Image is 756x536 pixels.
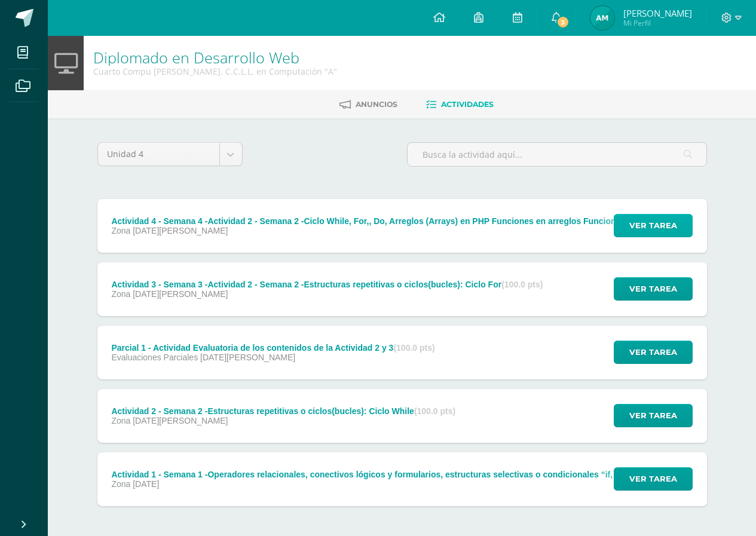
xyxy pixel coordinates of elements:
span: [DATE][PERSON_NAME] [133,226,228,235]
span: Anuncios [356,100,397,109]
strong: (100.0 pts) [501,280,543,289]
button: Ver tarea [614,277,693,301]
strong: (100.0 pts) [414,406,455,416]
span: Zona [111,479,130,489]
span: Ver tarea [629,468,677,490]
button: Ver tarea [614,404,693,427]
span: [DATE] [133,479,159,489]
a: Diplomado en Desarrollo Web [93,47,299,68]
span: Zona [111,289,130,299]
button: Ver tarea [614,467,693,491]
div: Actividad 2 - Semana 2 -Estructuras repetitivas o ciclos(bucles): Ciclo While [111,406,455,416]
div: Actividad 3 - Semana 3 -Actividad 2 - Semana 2 -Estructuras repetitivas o ciclos(bucles): Ciclo For [111,280,543,289]
div: Parcial 1 - Actividad Evaluatoria de los contenidos de la Actividad 2 y 3 [111,343,434,353]
span: Zona [111,226,130,235]
span: 3 [556,16,570,29]
img: 64350d8650fe3a89271cd17f83b7b94a.png [590,6,614,30]
span: Actividades [441,100,494,109]
span: Ver tarea [629,341,677,363]
button: Ver tarea [614,341,693,364]
strong: (100.0 pts) [393,343,434,353]
button: Ver tarea [614,214,693,237]
span: [DATE][PERSON_NAME] [133,289,228,299]
span: Ver tarea [629,405,677,427]
span: [DATE][PERSON_NAME] [200,353,295,362]
span: Mi Perfil [623,18,692,28]
span: Zona [111,416,130,425]
div: Cuarto Compu Bach. C.C.L.L. en Computación 'A' [93,66,337,77]
span: [PERSON_NAME] [623,7,692,19]
a: Anuncios [339,95,397,114]
span: Evaluaciones Parciales [111,353,198,362]
span: Ver tarea [629,215,677,237]
span: Ver tarea [629,278,677,300]
a: Unidad 4 [98,143,242,166]
span: [DATE][PERSON_NAME] [133,416,228,425]
span: Unidad 4 [107,143,210,166]
a: Actividades [426,95,494,114]
input: Busca la actividad aquí... [408,143,706,166]
h1: Diplomado en Desarrollo Web [93,49,337,66]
